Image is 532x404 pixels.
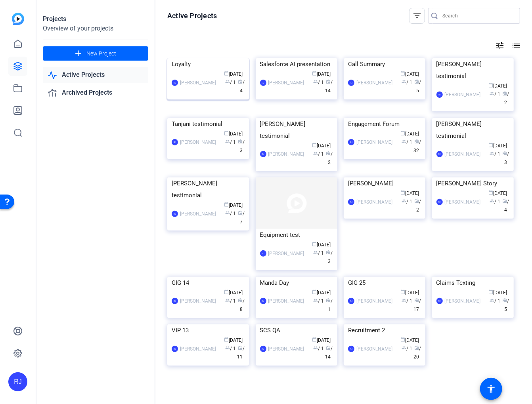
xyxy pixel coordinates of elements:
span: [DATE] [224,131,243,137]
span: / 1 [225,211,236,216]
span: calendar_today [224,131,229,135]
span: calendar_today [489,83,494,88]
span: radio [238,298,243,303]
span: radio [503,91,507,96]
span: calendar_today [489,190,494,195]
div: RJ [172,346,178,352]
div: RJ [260,80,266,86]
span: group [402,345,406,350]
span: calendar_today [400,190,405,195]
span: / 2 [503,91,509,105]
input: Search [442,11,514,21]
div: [PERSON_NAME] [348,177,421,189]
span: [DATE] [224,202,243,208]
span: group [314,79,318,84]
span: / 2 [326,151,333,165]
div: Engagement Forum [348,118,421,130]
div: [PERSON_NAME] [268,150,304,158]
div: RJ [348,80,354,86]
div: [PERSON_NAME] [268,79,304,87]
div: Tanjani testimonial [172,118,245,130]
span: / 3 [503,151,509,165]
div: [PERSON_NAME] testimonial [172,177,245,201]
div: Equipment test [260,229,333,241]
span: group [225,298,230,303]
div: RJ [348,199,354,205]
div: [PERSON_NAME] [180,210,216,218]
div: [PERSON_NAME] [445,198,481,206]
div: RJ [8,372,27,391]
span: calendar_today [312,242,317,246]
span: / 5 [503,298,509,312]
div: GIG 14 [172,277,245,289]
div: [PERSON_NAME] [268,345,304,353]
div: RJ [260,250,266,257]
span: / 32 [413,139,421,153]
a: Archived Projects [43,85,148,101]
div: [PERSON_NAME] [356,138,392,146]
span: calendar_today [400,71,405,76]
span: / 1 [402,80,412,85]
span: calendar_today [312,337,317,342]
span: [DATE] [489,191,507,196]
span: radio [503,298,507,303]
span: / 1 [225,139,236,145]
span: / 1 [402,298,412,304]
span: / 4 [503,199,509,213]
div: GIG 25 [348,277,421,289]
span: / 1 [326,298,333,312]
div: [PERSON_NAME] [180,345,216,353]
span: group [225,139,230,144]
span: / 3 [238,139,245,153]
div: [PERSON_NAME] [445,150,481,158]
span: / 1 [225,80,236,85]
span: [DATE] [224,337,243,343]
span: calendar_today [489,143,494,147]
div: [PERSON_NAME] [356,198,392,206]
div: RJ [436,199,443,205]
div: [PERSON_NAME] [268,250,304,257]
span: [DATE] [489,143,507,149]
h1: Active Projects [167,11,217,21]
div: RJ [172,139,178,145]
span: group [402,298,406,303]
span: radio [414,198,419,203]
span: / 7 [238,211,245,225]
span: [DATE] [400,337,419,343]
span: / 1 [402,199,412,204]
span: / 20 [413,346,421,360]
span: radio [414,79,419,84]
span: radio [503,151,507,156]
span: calendar_today [489,290,494,294]
span: / 1 [490,199,501,204]
a: Active Projects [43,67,148,83]
div: RJ [260,151,266,157]
span: radio [326,298,331,303]
span: / 17 [413,298,421,312]
div: RJ [436,91,443,98]
span: radio [414,345,419,350]
span: / 1 [225,298,236,304]
span: group [402,198,406,203]
mat-icon: add [73,49,83,59]
div: RJ [348,298,354,304]
span: radio [326,345,331,350]
span: / 4 [238,80,245,93]
span: group [225,210,230,215]
span: / 8 [238,298,245,312]
span: group [314,151,318,156]
span: [DATE] [489,290,507,295]
span: group [490,151,495,156]
div: VIP 13 [172,324,245,336]
span: group [314,345,318,350]
span: [DATE] [312,71,331,77]
span: [DATE] [400,290,419,295]
span: [DATE] [400,191,419,196]
span: / 1 [314,80,324,85]
div: [PERSON_NAME] testimonial [436,118,509,142]
span: calendar_today [312,143,317,147]
div: RJ [172,211,178,217]
span: / 1 [314,250,324,256]
span: radio [326,79,331,84]
div: [PERSON_NAME] testimonial [260,118,333,142]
